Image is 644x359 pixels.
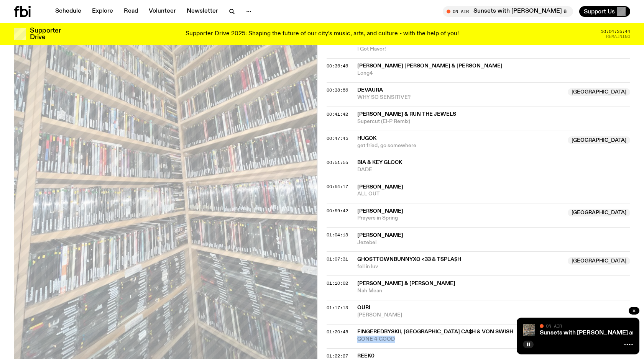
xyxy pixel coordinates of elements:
[327,135,348,141] span: 00:47:45
[357,87,383,93] span: DEVAURA
[357,257,461,262] span: GhosttownBunnyxo <33 & Tspla$h
[357,118,630,125] span: Supercut (El-P Remix)
[327,256,348,262] span: 01:07:31
[443,6,573,17] button: On AirSunsets with [PERSON_NAME] and [PERSON_NAME]
[357,239,630,246] span: Jezebel
[357,190,630,198] span: ALL OUT
[357,142,563,149] span: get fried, go somewhere
[357,70,630,77] span: Long4
[327,87,348,93] span: 00:38:56
[327,280,348,286] span: 01:10:02
[119,6,143,17] a: Read
[357,233,403,238] span: [PERSON_NAME]
[357,208,403,214] span: [PERSON_NAME]
[357,353,375,359] span: Reek0
[327,111,348,117] span: 00:41:42
[568,136,630,144] span: [GEOGRAPHIC_DATA]
[357,94,563,101] span: WHY SO SENSITIVE?
[357,336,630,343] span: GONE 4 GOOD
[186,31,459,38] p: Supporter Drive 2025: Shaping the future of our city’s music, arts, and culture - with the help o...
[568,209,630,216] span: [GEOGRAPHIC_DATA]
[357,160,402,165] span: BIA & Key Glock
[601,30,630,34] span: 10:04:35:44
[357,263,563,270] span: fell in luv
[327,63,348,69] span: 00:36:46
[568,88,630,96] span: [GEOGRAPHIC_DATA]
[584,8,615,15] span: Support Us
[357,63,503,69] span: [PERSON_NAME] [PERSON_NAME] & [PERSON_NAME]
[182,6,223,17] a: Newsletter
[327,208,348,214] span: 00:59:42
[606,34,630,39] span: Remaining
[144,6,181,17] a: Volunteer
[30,28,61,41] h3: Supporter Drive
[546,323,562,328] span: On Air
[568,257,630,265] span: [GEOGRAPHIC_DATA]
[523,324,535,336] img: A corner shot of the fbi music library
[327,353,348,359] span: 01:22:27
[357,311,630,319] span: [PERSON_NAME]
[357,281,455,286] span: [PERSON_NAME] & [PERSON_NAME]
[357,287,630,295] span: Nah Mean
[357,46,630,53] span: I Got Flavor!
[357,329,513,334] span: fingeredbyskii, [GEOGRAPHIC_DATA] CA$h & Von swish
[51,6,86,17] a: Schedule
[357,184,403,190] span: [PERSON_NAME]
[357,111,456,117] span: [PERSON_NAME] & Run The Jewels
[327,329,348,335] span: 01:20:45
[357,136,376,141] span: HugoK
[357,215,563,222] span: Prayers in Spring
[579,6,630,17] button: Support Us
[327,232,348,238] span: 01:04:13
[357,305,370,310] span: ouri
[327,184,348,190] span: 00:54:17
[357,166,630,174] span: DADE
[87,6,118,17] a: Explore
[327,159,348,166] span: 00:51:55
[327,305,348,311] span: 01:17:13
